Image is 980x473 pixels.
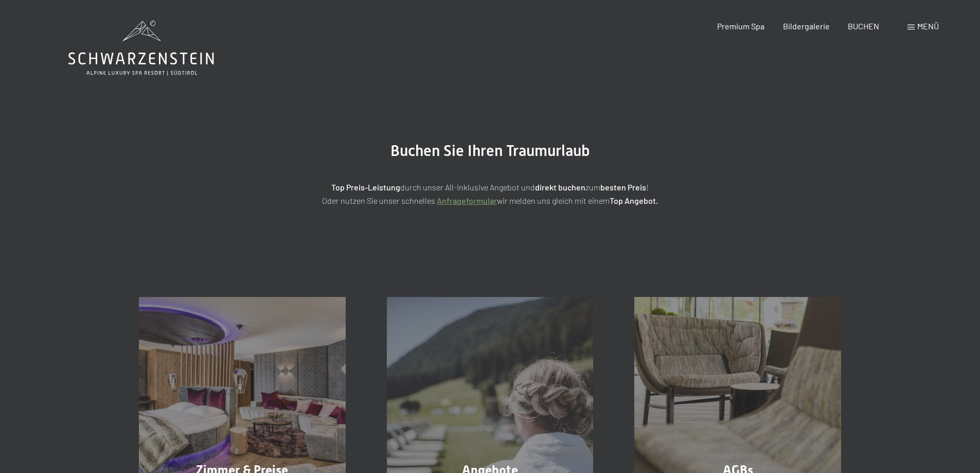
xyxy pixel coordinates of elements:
[848,21,879,31] a: BUCHEN
[783,21,830,31] a: Bildergalerie
[331,182,400,192] strong: Top Preis-Leistung
[390,142,590,160] span: Buchen Sie Ihren Traumurlaub
[535,182,585,192] strong: direkt buchen
[233,181,747,207] p: durch unser All-inklusive Angebot und zum ! Oder nutzen Sie unser schnelles wir melden uns gleich...
[917,21,939,31] span: Menü
[600,182,646,192] strong: besten Preis
[437,196,497,205] a: Anfrageformular
[717,21,764,31] a: Premium Spa
[610,196,658,205] strong: Top Angebot.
